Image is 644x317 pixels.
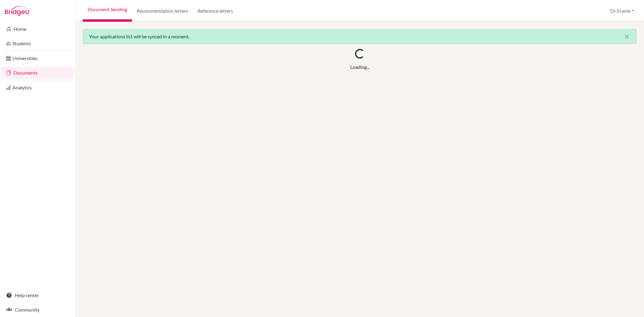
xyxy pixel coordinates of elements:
div: Loading... [350,63,370,71]
img: Bridge-U [5,6,29,16]
button: Close [617,29,636,44]
a: Analytics [1,82,74,94]
a: Home [1,23,74,35]
button: Dr. Eranie [607,5,637,17]
a: Help center [1,289,74,301]
a: Universities [1,52,74,64]
a: Community [1,304,74,316]
a: Documents [1,67,74,79]
div: Your applications list will be synced in a moment. [83,29,637,44]
a: Students [1,37,74,50]
i: close [623,33,630,40]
